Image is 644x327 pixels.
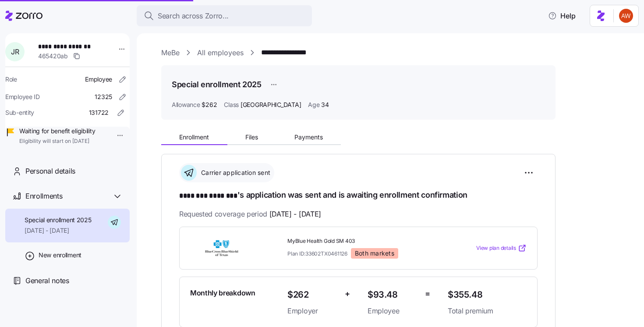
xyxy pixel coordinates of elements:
span: View plan details [476,244,516,252]
span: 465420ab [38,52,68,60]
span: Allowance [172,100,200,109]
span: $93.48 [368,288,418,302]
span: Role [5,75,17,84]
span: Enrollments [25,191,62,202]
span: Requested coverage period [179,209,321,220]
button: Help [541,7,583,25]
span: 131722 [89,108,109,117]
span: Total premium [448,306,527,316]
span: Enrollment [179,134,209,140]
h1: 's application was sent and is awaiting enrollment confirmation [179,189,538,202]
span: Eligibility will start on [DATE] [19,138,95,145]
span: Employee [85,75,112,84]
span: $262 [202,100,217,109]
a: View plan details [476,244,527,252]
h1: Special enrollment 2025 [172,79,262,90]
span: [DATE] - [DATE] [269,209,321,220]
span: Carrier application sent [198,168,270,177]
span: MyBlue Health Gold SM 403 [287,238,441,245]
span: Plan ID: 33602TX0461126 [287,250,347,257]
span: Help [548,11,576,21]
span: J R [11,48,19,55]
span: [GEOGRAPHIC_DATA] [241,100,301,109]
span: Files [245,134,258,140]
span: Payments [294,134,323,140]
a: All employees [197,47,244,58]
span: Monthly breakdown [190,288,255,299]
span: New enrollment [39,251,81,259]
span: Class [224,100,239,109]
span: Employee ID [5,92,40,101]
span: General notes [25,275,69,286]
span: Search across Zorro... [158,11,229,21]
span: Sub-entity [5,108,34,117]
span: + [345,288,350,300]
button: Search across Zorro... [137,5,312,26]
span: Special enrollment 2025 [25,216,92,224]
a: MeBe [161,47,180,58]
span: = [425,288,430,300]
span: Waiting for benefit eligibility [19,127,95,135]
span: Personal details [25,166,75,177]
span: 34 [321,100,329,109]
span: Both markets [355,249,394,257]
span: Employee [368,306,418,316]
span: $355.48 [448,288,527,302]
img: 3c671664b44671044fa8929adf5007c6 [619,9,633,23]
span: [DATE] - [DATE] [25,226,92,235]
span: $262 [287,288,338,302]
span: 12325 [95,92,112,101]
span: Age [308,100,319,109]
img: Blue Cross and Blue Shield of Texas [190,238,253,258]
span: Employer [287,306,338,316]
